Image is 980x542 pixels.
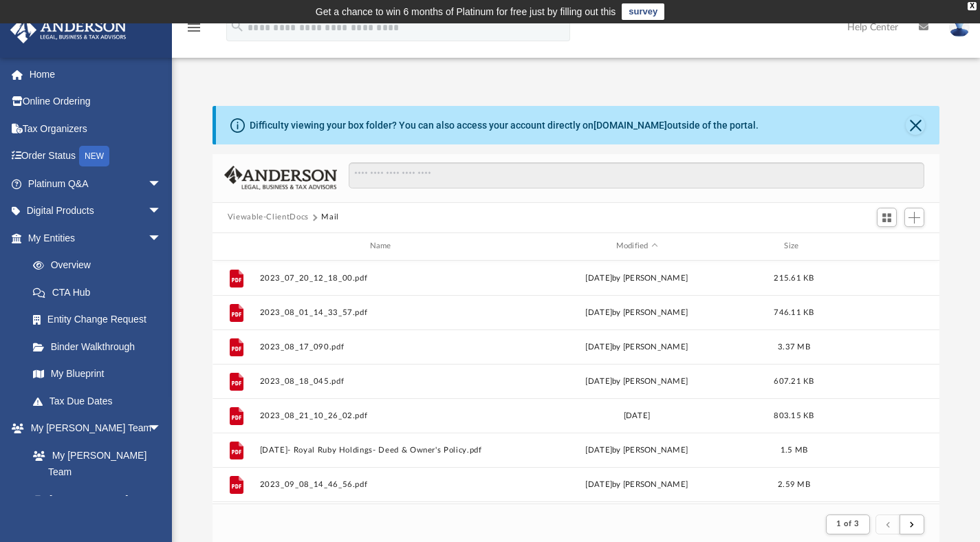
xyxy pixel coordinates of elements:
[228,211,309,224] button: Viewable-ClientDocs
[316,3,616,20] div: Get a chance to win 6 months of Platinum for free just by filling out this
[512,240,760,252] div: Modified
[19,279,182,306] a: CTA Hub
[19,306,182,334] a: Entity Change Request
[622,3,664,20] a: survey
[10,88,182,116] a: Online Ordering
[949,17,970,37] img: User Pic
[213,261,940,504] div: grid
[250,118,759,133] div: Difficulty viewing your box folder? You can also access your account directly on outside of the p...
[230,19,245,34] i: search
[6,17,131,43] img: Anderson Advisors Platinum Portal
[827,240,924,252] div: id
[10,142,182,171] a: Order StatusNEW
[774,411,814,419] span: 803.15 KB
[79,146,109,166] div: NEW
[219,240,253,252] div: id
[10,170,182,197] a: Platinum Q&Aarrow_drop_down
[259,445,507,454] button: [DATE]- Royal Ruby Holdings- Deed & Owner's Policy.pdf
[968,2,977,10] div: close
[259,376,507,385] button: 2023_08_18_045.pdf
[10,197,182,225] a: Digital Productsarrow_drop_down
[19,387,182,415] a: Tax Due Dates
[774,274,814,281] span: 215.61 KB
[513,478,761,490] div: [DATE] by [PERSON_NAME]
[780,446,807,453] span: 1.5 MB
[513,375,761,387] div: [DATE] by [PERSON_NAME]
[778,343,810,350] span: 3.37 MB
[10,115,182,142] a: Tax Organizers
[513,444,761,456] div: [DATE] by [PERSON_NAME]
[19,252,182,279] a: Overview
[148,170,175,198] span: arrow_drop_down
[19,333,182,360] a: Binder Walkthrough
[10,61,182,88] a: Home
[259,342,507,351] button: 2023_08_17_090.pdf
[148,197,175,226] span: arrow_drop_down
[904,208,925,227] button: Add
[513,306,761,318] div: [DATE] by [PERSON_NAME]
[321,211,339,224] button: Mail
[906,116,925,135] button: Close
[513,409,761,422] div: [DATE]
[826,514,869,534] button: 1 of 3
[10,415,175,442] a: My [PERSON_NAME] Teamarrow_drop_down
[594,120,667,131] a: [DOMAIN_NAME]
[513,340,761,353] div: [DATE] by [PERSON_NAME]
[259,479,507,488] button: 2023_09_08_14_46_56.pdf
[778,480,810,488] span: 2.59 MB
[148,224,175,252] span: arrow_drop_down
[19,442,168,486] a: My [PERSON_NAME] Team
[877,208,897,227] button: Switch to Grid View
[186,19,202,36] i: menu
[259,411,507,420] button: 2023_08_21_10_26_02.pdf
[10,224,182,252] a: My Entitiesarrow_drop_down
[19,486,175,530] a: [PERSON_NAME] System
[766,240,821,252] div: Size
[774,377,814,384] span: 607.21 KB
[186,26,202,36] a: menu
[836,520,859,528] span: 1 of 3
[259,307,507,316] button: 2023_08_01_14_33_57.pdf
[513,272,761,284] div: [DATE] by [PERSON_NAME]
[349,162,924,188] input: Search files and folders
[774,308,814,316] span: 746.11 KB
[259,273,507,282] button: 2023_07_20_12_18_00.pdf
[259,240,506,252] div: Name
[148,415,175,443] span: arrow_drop_down
[19,360,175,388] a: My Blueprint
